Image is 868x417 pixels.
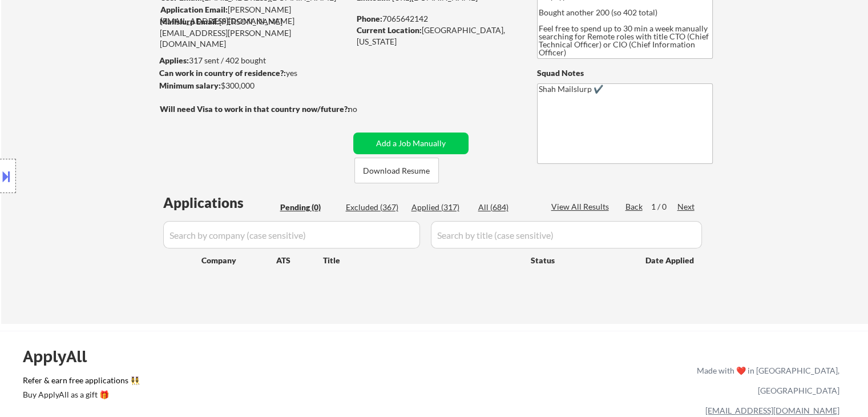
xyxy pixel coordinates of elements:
a: [EMAIL_ADDRESS][DOMAIN_NAME] [705,406,839,415]
div: Title [323,255,520,266]
div: Squad Notes [537,67,713,79]
div: Applications [163,196,276,210]
div: $300,000 [159,80,349,91]
div: [PERSON_NAME][EMAIL_ADDRESS][PERSON_NAME][DOMAIN_NAME] [160,16,349,50]
button: Download Resume [354,158,439,183]
div: [PERSON_NAME][EMAIL_ADDRESS][DOMAIN_NAME] [160,4,349,26]
div: Company [201,255,276,266]
div: Pending (0) [280,202,337,213]
strong: Current Location: [357,25,422,35]
div: Made with ❤️ in [GEOGRAPHIC_DATA], [GEOGRAPHIC_DATA] [692,360,839,400]
div: 317 sent / 402 bought [159,55,349,66]
input: Search by company (case sensitive) [163,221,420,248]
div: Status [531,250,629,270]
div: Date Applied [645,255,696,266]
div: 1 / 0 [651,201,677,212]
strong: Phone: [357,14,382,23]
div: [GEOGRAPHIC_DATA], [US_STATE] [357,25,518,47]
div: no [348,103,381,115]
div: Excluded (367) [346,202,403,213]
strong: Mailslurp Email: [160,17,219,26]
div: Next [677,201,696,212]
div: View All Results [551,201,612,212]
a: Buy ApplyAll as a gift 🎁 [23,388,137,403]
button: Add a Job Manually [353,133,469,154]
div: 7065642142 [357,13,518,25]
strong: Can work in country of residence?: [159,68,286,78]
div: All (684) [478,202,535,213]
div: ApplyAll [23,347,100,366]
strong: Application Email: [160,5,228,14]
div: Applied (317) [411,202,469,213]
div: Back [625,201,644,212]
input: Search by title (case sensitive) [431,221,702,248]
div: yes [159,67,346,79]
strong: Will need Visa to work in that country now/future?: [160,104,350,114]
strong: Applies: [159,55,189,65]
div: ATS [276,255,323,266]
div: Buy ApplyAll as a gift 🎁 [23,391,137,399]
a: Refer & earn free applications 👯‍♀️ [23,376,458,388]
